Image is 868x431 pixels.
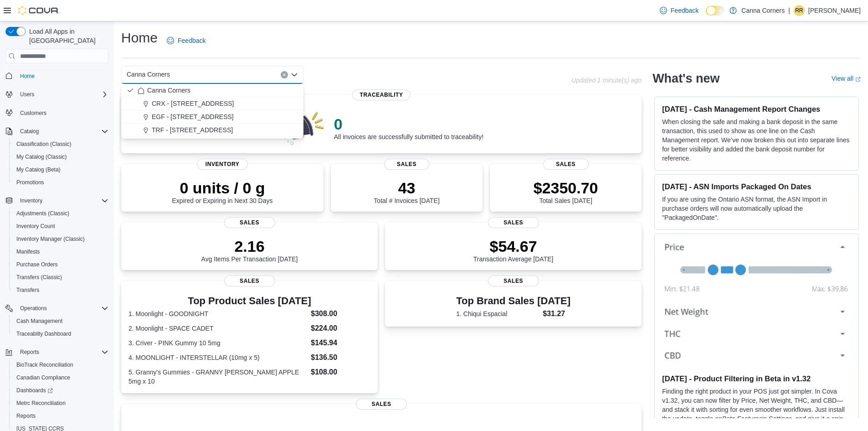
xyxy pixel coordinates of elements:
[9,207,112,220] button: Adjustments (Classic)
[13,272,66,283] a: Transfers (Classic)
[197,159,248,170] span: Inventory
[13,359,77,370] a: BioTrack Reconciliation
[16,140,72,148] span: Classification (Classic)
[311,308,370,319] dd: $308.00
[356,399,407,410] span: Sales
[128,368,307,386] dt: 5. Granny's Gummies - GRANNY [PERSON_NAME] APPLE 5mg x 10
[13,177,48,188] a: Promotions
[20,348,39,356] span: Reports
[9,284,112,296] button: Transfers
[13,164,108,175] span: My Catalog (Beta)
[311,352,370,363] dd: $136.50
[662,182,851,191] h3: [DATE] - ASN Imports Packaged On Dates
[2,302,112,315] button: Operations
[9,245,112,258] button: Manifests
[16,166,61,173] span: My Catalog (Beta)
[13,208,108,219] span: Adjustments (Classic)
[16,235,85,243] span: Inventory Manager (Classic)
[741,5,785,16] p: Canna Corners
[13,372,108,383] span: Canadian Compliance
[9,138,112,151] button: Classification (Classic)
[13,385,56,396] a: Dashboards
[172,179,273,204] div: Expired or Expiring in Next 30 Days
[662,374,851,383] h3: [DATE] - Product Filtering in Beta in v1.32
[13,151,71,162] a: My Catalog (Classic)
[224,217,275,228] span: Sales
[13,259,62,270] a: Purchase Orders
[121,110,303,124] button: EGF - [STREET_ADDRESS]
[662,195,851,222] p: If you are using the Ontario ASN format, the ASN Import in purchase orders will now automatically...
[13,139,75,150] a: Classification (Classic)
[121,29,158,47] h1: Home
[2,106,112,119] button: Customers
[808,5,861,16] p: [PERSON_NAME]
[163,31,209,50] a: Feedback
[9,220,112,233] button: Inventory Count
[855,77,861,82] svg: External link
[9,327,112,340] button: Traceabilty Dashboard
[128,309,307,318] dt: 1. Moonlight - GOODNIGHT
[9,271,112,284] button: Transfers (Classic)
[16,108,50,119] a: Customers
[374,179,439,204] div: Total # Invoices [DATE]
[656,1,702,20] a: Feedback
[534,179,598,204] div: Total Sales [DATE]
[334,115,483,140] div: All invoices are successfully submitted to traceability!
[9,176,112,189] button: Promotions
[16,195,108,206] span: Inventory
[13,246,43,257] a: Manifests
[152,112,234,121] span: EGF - [STREET_ADDRESS]
[13,272,108,283] span: Transfers (Classic)
[473,237,554,263] div: Transaction Average [DATE]
[16,347,43,358] button: Reports
[13,164,64,175] a: My Catalog (Beta)
[16,153,67,161] span: My Catalog (Classic)
[13,234,88,244] a: Inventory Manager (Classic)
[13,372,74,383] a: Canadian Compliance
[121,97,303,110] button: CRX - [STREET_ADDRESS]
[384,159,430,170] span: Sales
[2,125,112,138] button: Catalog
[16,330,71,338] span: Traceabilty Dashboard
[147,86,190,95] span: Canna Corners
[534,179,598,197] p: $2350.70
[152,99,234,108] span: CRX - [STREET_ADDRESS]
[13,410,108,421] span: Reports
[456,309,539,318] dt: 1. Chiqui Espacial
[13,151,108,162] span: My Catalog (Classic)
[20,91,34,98] span: Users
[16,89,38,100] button: Users
[13,359,108,370] span: BioTrack Reconciliation
[662,104,851,114] h3: [DATE] - Cash Management Report Changes
[788,5,790,16] p: |
[2,194,112,207] button: Inventory
[16,286,39,294] span: Transfers
[16,195,46,206] button: Inventory
[543,308,570,319] dd: $31.27
[16,126,108,137] span: Catalog
[13,221,108,232] span: Inventory Count
[201,237,298,263] div: Avg Items Per Transaction [DATE]
[128,296,370,306] h3: Top Product Sales [DATE]
[20,109,46,117] span: Customers
[795,5,803,16] span: RR
[128,324,307,333] dt: 2. Moonlight - SPACE CADET
[9,315,112,327] button: Cash Management
[456,296,570,306] h3: Top Brand Sales [DATE]
[9,258,112,271] button: Purchase Orders
[16,317,62,325] span: Cash Management
[9,371,112,384] button: Canadian Compliance
[9,233,112,245] button: Inventory Manager (Classic)
[13,328,75,339] a: Traceabilty Dashboard
[334,115,483,133] p: 0
[201,237,298,255] p: 2.16
[16,400,66,407] span: Metrc Reconciliation
[13,410,39,421] a: Reports
[671,6,699,15] span: Feedback
[311,338,370,348] dd: $145.94
[13,177,108,188] span: Promotions
[16,179,44,186] span: Promotions
[127,69,170,80] span: Canna Corners
[571,77,642,84] p: Updated 1 minute(s) ago
[374,179,439,197] p: 43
